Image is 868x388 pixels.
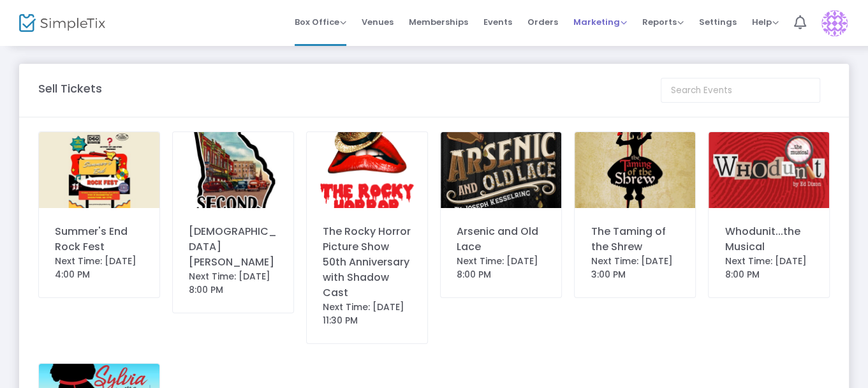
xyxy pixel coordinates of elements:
span: Events [483,6,512,38]
div: [DEMOGRAPHIC_DATA][PERSON_NAME] [189,224,277,270]
span: Help [752,16,779,28]
div: Whodunit...the Musical [725,224,813,255]
div: Arsenic and Old Lace [457,224,545,255]
div: Next Time: [DATE] 3:00 PM [591,255,679,281]
span: Reports [642,16,684,28]
img: RedYellowIllustrationAestheticEventMusicBanner750x472pxcopy.jpg [39,132,159,208]
img: PPWhodunitMusicalLogo.jpg [709,132,829,208]
img: PPArsenicandOldLaceLogo.jpg [441,132,561,208]
div: Next Time: [DATE] 8:00 PM [189,270,277,297]
span: Box Office [295,16,346,28]
img: PPTamingoftheShrewLogo.jpg [575,132,695,208]
div: The Rocky Horror Picture Show 50th Anniversary with Shadow Cast [323,224,411,301]
input: Search Events [661,78,820,103]
img: 638839013524488879PPSecondSamuelLogo.jpg [173,132,293,208]
span: Orders [527,6,558,38]
img: DoalyRHPC50-TTFinalTransparent.png [307,132,427,208]
div: Next Time: [DATE] 4:00 PM [55,255,143,281]
div: Next Time: [DATE] 8:00 PM [457,255,545,281]
div: The Taming of the Shrew [591,224,679,255]
span: Marketing [573,16,627,28]
m-panel-title: Sell Tickets [38,80,102,97]
div: Summer's End Rock Fest [55,224,143,255]
span: Memberships [409,6,468,38]
span: Venues [362,6,394,38]
div: Next Time: [DATE] 11:30 PM [323,301,411,327]
span: Settings [699,6,737,38]
div: Next Time: [DATE] 8:00 PM [725,255,813,281]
